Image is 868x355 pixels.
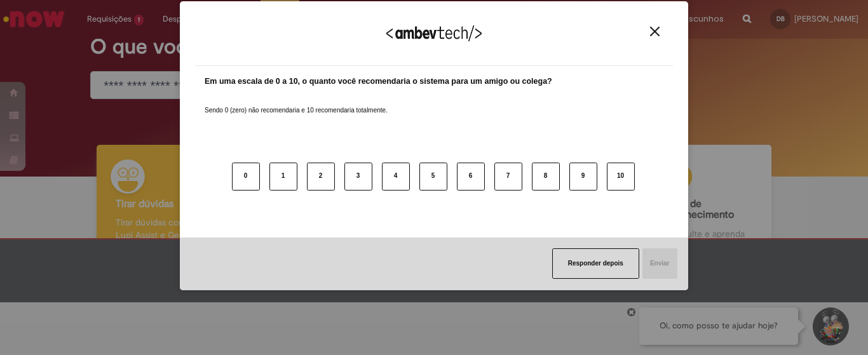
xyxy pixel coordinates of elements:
[205,76,552,88] label: Em uma escala de 0 a 10, o quanto você recomendaria o sistema para um amigo ou colega?
[419,163,447,191] button: 5
[307,163,335,191] button: 2
[552,248,639,279] button: Responder depois
[232,163,260,191] button: 0
[494,163,522,191] button: 7
[646,26,663,37] button: Close
[344,163,372,191] button: 3
[269,163,297,191] button: 1
[205,91,388,115] label: Sendo 0 (zero) não recomendaria e 10 recomendaria totalmente.
[607,163,635,191] button: 10
[532,163,560,191] button: 8
[569,163,597,191] button: 9
[650,27,660,36] img: Close
[457,163,485,191] button: 6
[386,25,482,41] img: Logo Ambevtech
[382,163,410,191] button: 4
